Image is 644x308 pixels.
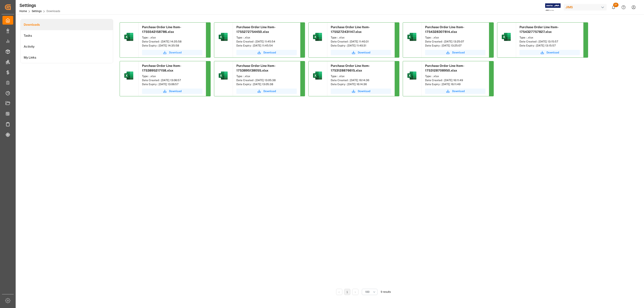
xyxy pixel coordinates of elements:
[452,51,465,55] span: Download
[263,89,276,93] span: Download
[619,2,629,12] button: Help Center
[519,40,580,44] div: Date Created : [DATE] 13:15:57
[142,36,202,40] div: Type : .xlsx
[236,78,297,82] div: Date Created : [DATE] 13:05:38
[123,70,134,81] img: microsoft-excel-2019--v1.png
[407,32,417,42] img: microsoft-excel-2019--v1.png
[564,3,608,11] button: JIMS
[312,32,323,42] img: microsoft-excel-2019--v1.png
[123,32,134,42] img: microsoft-excel-2019--v1.png
[331,78,391,82] div: Date Created : [DATE] 16:14:36
[19,2,60,9] div: Settings
[236,82,297,86] div: Date Expiry : [DATE] 13:05:38
[519,44,580,48] div: Date Expiry : [DATE] 13:15:57
[425,44,485,48] div: Date Expiry : [DATE] 13:25:07
[236,44,297,48] div: Date Expiry : [DATE] 11:45:54
[452,89,465,93] span: Download
[19,10,27,13] a: Home
[331,82,391,86] div: Date Expiry : [DATE] 16:14:36
[425,40,485,44] div: Date Created : [DATE] 13:25:07
[425,25,464,34] span: Purchase Order Line Item-1754328307814.xlsx
[608,2,619,12] button: show 21 new notifications
[218,70,229,81] img: microsoft-excel-2019--v1.png
[331,25,370,34] span: Purchase Order Line Item-1755272431147.xlsx
[613,3,619,7] span: 21
[381,290,391,293] span: 9 results
[142,78,202,82] div: Date Created : [DATE] 13:06:57
[425,64,464,72] span: Purchase Order Line Item-1753128708950.xlsx
[169,51,182,55] span: Download
[142,82,202,86] div: Date Expiry : [DATE] 13:06:57
[425,82,485,86] div: Date Expiry : [DATE] 16:11:49
[331,36,391,40] div: Type : .xlsx
[21,41,113,52] a: Activity
[142,74,202,78] div: Type : .xlsx
[425,50,485,55] button: Download
[331,74,391,78] div: Type : .xlsx
[142,64,181,72] span: Purchase Order Line Item-1753895217158.xlsx
[331,64,370,72] span: Purchase Order Line Item-1753128876615.xlsx
[263,51,276,55] span: Download
[169,89,182,93] span: Download
[331,44,391,48] div: Date Expiry : [DATE] 11:40:31
[425,78,485,82] div: Date Created : [DATE] 16:11:49
[547,51,559,55] span: Download
[142,89,202,94] button: Download
[425,36,485,40] div: Type : .xlsx
[236,64,276,72] span: Purchase Order Line Item-1753895138055.xlsx
[32,10,42,13] a: Settings
[365,290,369,294] span: 100
[358,51,370,55] span: Download
[236,74,297,78] div: Type : .xlsx
[331,50,391,55] button: Download
[312,70,323,81] img: microsoft-excel-2019--v1.png
[362,289,377,295] button: open menu
[501,32,512,42] img: microsoft-excel-2019--v1.png
[236,89,297,94] button: Download
[344,289,350,295] li: 1
[336,289,342,295] li: Previous Page
[142,40,202,44] div: Date Created : [DATE] 14:35:58
[331,89,391,94] button: Download
[236,36,297,40] div: Type : .xlsx
[142,25,181,34] span: Purchase Order Line Item-1755542158786.xlsx
[21,52,113,63] a: My Links
[352,289,358,295] li: Next Page
[407,70,417,81] img: microsoft-excel-2019--v1.png
[236,40,297,44] div: Date Created : [DATE] 11:45:54
[519,50,580,55] button: Download
[236,50,297,55] button: Download
[519,36,580,40] div: Type : .xlsx
[236,25,276,34] span: Purchase Order Line Item-1755272754450.xlsx
[545,3,561,11] img: Exertis%20JAM%20-%20Email%20Logo.jpg_1722504956.jpg
[21,19,113,30] a: Downloads
[425,74,485,78] div: Type : .xlsx
[331,40,391,44] div: Date Created : [DATE] 11:40:31
[564,4,607,11] div: JIMS
[358,89,370,93] span: Download
[346,291,348,294] a: 1
[519,25,559,34] span: Purchase Order Line Item-1754327757827.xlsx
[21,30,113,41] a: Tasks
[142,50,202,55] button: Download
[142,44,202,48] div: Date Expiry : [DATE] 14:35:58
[218,32,229,42] img: microsoft-excel-2019--v1.png
[425,89,485,94] button: Download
